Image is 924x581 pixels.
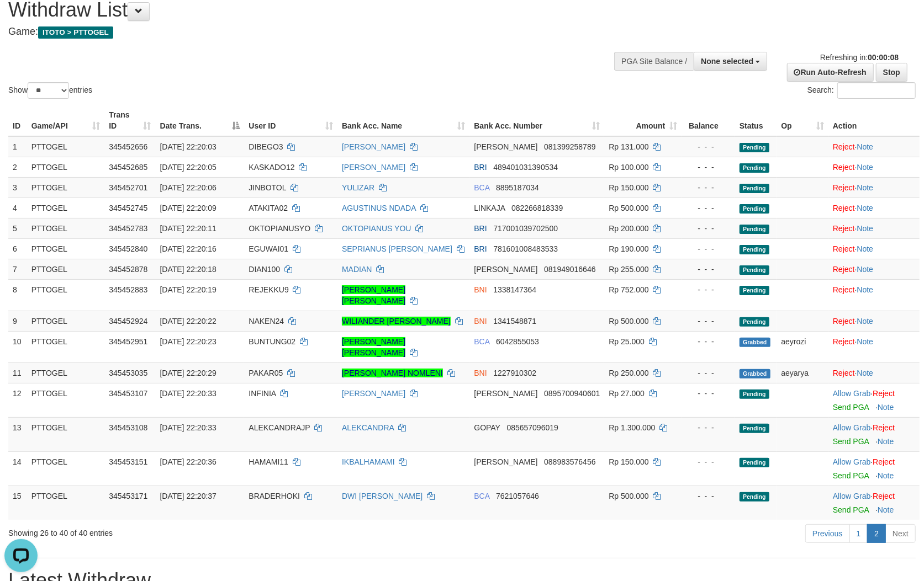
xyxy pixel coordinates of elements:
[787,63,874,82] a: Run Auto-Refresh
[609,317,648,326] span: Rp 500.000
[160,224,216,233] span: [DATE] 22:20:11
[740,338,770,347] span: Grabbed
[849,524,868,543] a: 1
[160,163,216,172] span: [DATE] 22:20:05
[27,105,105,136] th: Game/API: activate to sort column ascending
[493,369,536,377] span: Copy 1227910302 to clipboard
[474,389,537,398] span: [PERSON_NAME]
[857,163,874,172] a: Note
[38,26,113,39] span: ITOTO > PTTOGEL
[342,163,405,172] a: [PERSON_NAME]
[160,244,216,253] span: [DATE] 22:20:16
[109,317,147,326] span: 345452924
[8,26,605,38] h4: Game:
[160,423,216,432] span: [DATE] 22:20:33
[27,136,105,157] td: PTTOGEL
[687,182,731,193] div: - - -
[8,136,27,157] td: 1
[160,183,216,192] span: [DATE] 22:20:06
[857,369,874,377] a: Note
[687,141,731,152] div: - - -
[4,4,38,38] button: Open LiveChat chat widget
[828,157,920,177] td: ·
[249,204,288,212] span: ATAKITA02
[474,142,537,151] span: [PERSON_NAME]
[493,285,536,294] span: Copy 1338147364 to clipboard
[857,204,874,212] a: Note
[833,204,855,212] a: Reject
[777,331,828,363] td: aeyrozi
[878,471,894,480] a: Note
[857,265,874,274] a: Note
[249,163,294,172] span: KASKADO12
[873,457,895,466] a: Reject
[496,337,539,346] span: Copy 6042855053 to clipboard
[474,369,487,377] span: BNI
[740,424,769,433] span: Pending
[342,224,411,233] a: OKTOPIANUS YOU
[857,337,874,346] a: Note
[27,157,105,177] td: PTTOGEL
[249,183,286,192] span: JINBOTOL
[604,105,682,136] th: Amount: activate to sort column ascending
[740,225,769,234] span: Pending
[833,492,870,500] a: Allow Grab
[833,457,870,466] a: Allow Grab
[160,142,216,151] span: [DATE] 22:20:03
[828,198,920,218] td: ·
[27,486,105,520] td: PTTOGEL
[701,57,753,66] span: None selected
[28,82,69,99] select: Showentries
[8,417,27,451] td: 13
[828,486,920,520] td: ·
[876,63,907,82] a: Stop
[609,183,648,192] span: Rp 150.000
[873,423,895,432] a: Reject
[342,389,405,398] a: [PERSON_NAME]
[682,105,735,136] th: Balance
[342,457,395,466] a: IKBALHAMAMI
[833,142,855,151] a: Reject
[342,183,374,192] a: YULIZAR
[474,183,489,192] span: BCA
[873,389,895,398] a: Reject
[8,259,27,279] td: 7
[249,389,276,398] span: INFINIA
[160,317,216,326] span: [DATE] 22:20:22
[828,259,920,279] td: ·
[857,224,874,233] a: Note
[160,369,216,377] span: [DATE] 22:20:29
[833,369,855,377] a: Reject
[609,163,648,172] span: Rp 100.000
[873,492,895,500] a: Reject
[740,163,769,173] span: Pending
[833,505,869,514] a: Send PGA
[109,244,147,253] span: 345452840
[155,105,244,136] th: Date Trans.: activate to sort column descending
[493,224,558,233] span: Copy 717001039702500 to clipboard
[609,204,648,212] span: Rp 500.000
[337,105,469,136] th: Bank Acc. Name: activate to sort column ascending
[805,524,849,543] a: Previous
[833,471,869,480] a: Send PGA
[828,311,920,331] td: ·
[27,451,105,486] td: PTTOGEL
[8,157,27,177] td: 2
[160,389,216,398] span: [DATE] 22:20:33
[777,363,828,383] td: aeyarya
[249,244,288,253] span: EGUWAI01
[740,265,769,275] span: Pending
[828,177,920,198] td: ·
[342,317,451,326] a: WILIANDER [PERSON_NAME]
[109,142,147,151] span: 345452656
[833,423,870,432] a: Allow Grab
[160,285,216,294] span: [DATE] 22:20:19
[27,238,105,259] td: PTTOGEL
[8,279,27,311] td: 8
[496,492,539,500] span: Copy 7621057646 to clipboard
[609,457,648,466] span: Rp 150.000
[833,457,873,466] span: ·
[857,244,874,253] a: Note
[249,492,300,500] span: BRADERHOKI
[8,363,27,383] td: 11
